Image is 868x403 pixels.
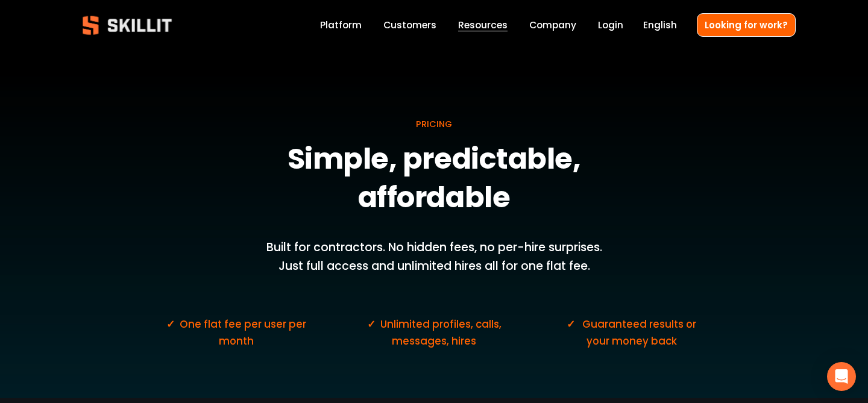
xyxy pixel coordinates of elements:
strong: ✓ [367,316,376,334]
a: Company [529,17,576,33]
a: folder dropdown [458,17,508,33]
a: Looking for work? [697,13,796,37]
div: Open Intercom Messenger [827,362,856,391]
p: Built for contractors. No hidden fees, no per-hire surprises. Just full access and unlimited hire... [255,239,613,275]
span: English [643,18,677,32]
a: Customers [383,17,436,33]
span: Unlimited profiles, calls, messages, hires [380,317,504,349]
span: PRICING [416,118,452,130]
a: Login [598,17,623,33]
span: One flat fee per user per month [180,317,309,349]
strong: ✓ [166,316,175,334]
strong: Simple, predictable, affordable [288,137,587,225]
a: Platform [320,17,362,33]
span: Guaranteed results or your money back [582,317,699,349]
img: Skillit [72,7,182,43]
span: Resources [458,18,508,32]
div: language picker [643,17,677,33]
strong: ✓ [567,316,575,334]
